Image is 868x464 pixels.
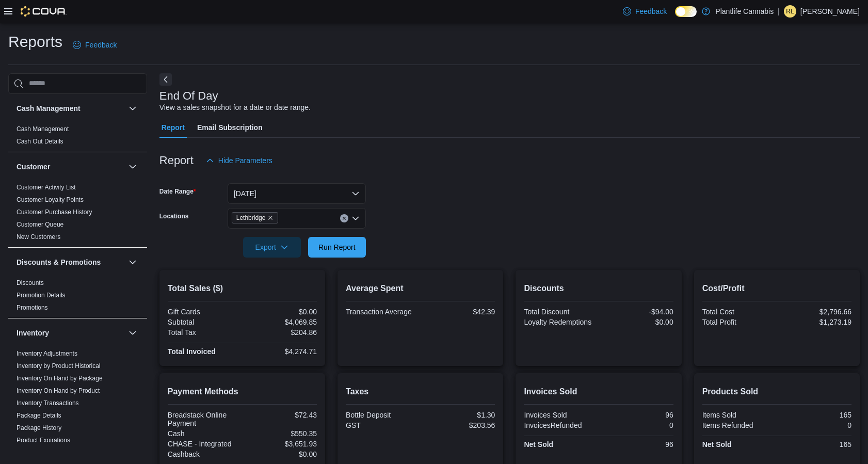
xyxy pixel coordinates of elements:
div: Raeann Lukacs [784,5,796,18]
a: New Customers [17,233,60,241]
div: $204.86 [244,328,317,337]
a: Product Expirations [17,437,70,444]
div: 0 [779,421,851,429]
button: Next [159,73,172,86]
span: Export [249,237,295,258]
img: Cova [21,6,67,17]
span: New Customers [17,233,60,241]
a: Promotions [17,304,48,311]
h3: Cash Management [17,103,81,114]
button: Clear input [340,214,348,222]
a: Customer Loyalty Points [17,196,84,203]
strong: Net Sold [524,440,553,449]
h2: Discounts [524,282,673,295]
div: Total Tax [168,328,240,337]
span: Run Report [318,242,356,252]
h3: End Of Day [159,90,218,102]
span: Cash Out Details [17,137,63,146]
div: $1,273.19 [779,318,851,326]
div: Items Refunded [702,421,775,429]
div: InvoicesRefunded [524,421,597,429]
h2: Taxes [346,386,495,398]
div: $0.00 [601,318,673,326]
h2: Average Spent [346,282,495,295]
div: 96 [601,440,673,449]
div: -$94.00 [601,308,673,316]
a: Discounts [17,279,44,286]
span: Inventory Transactions [17,399,79,407]
div: Gift Cards [168,308,240,316]
div: Total Cost [702,308,775,316]
div: $42.39 [423,308,495,316]
a: Feedback [69,35,121,55]
a: Feedback [619,1,671,22]
span: Package Details [17,411,61,420]
strong: Total Invoiced [168,347,216,356]
div: $550.35 [244,429,317,438]
span: Product Expirations [17,436,70,444]
button: Run Report [308,237,366,258]
div: Customer [8,181,147,247]
div: 96 [601,411,673,419]
span: Hide Parameters [218,155,272,166]
span: Inventory by Product Historical [17,362,101,370]
button: Remove Lethbridge from selection in this group [267,215,274,221]
div: Total Profit [702,318,775,326]
h2: Cost/Profit [702,282,851,295]
h2: Invoices Sold [524,386,673,398]
button: Discounts & Promotions [126,256,139,268]
a: Package Details [17,412,61,419]
span: Feedback [85,40,117,50]
span: RL [786,5,794,18]
div: Cashback [168,450,240,458]
button: Open list of options [351,214,360,222]
div: $4,069.85 [244,318,317,326]
a: Inventory by Product Historical [17,362,101,370]
h3: Inventory [17,328,49,338]
div: Items Sold [702,411,775,419]
span: Customer Activity List [17,183,76,191]
div: $3,651.93 [244,440,317,448]
div: $2,796.66 [779,308,851,316]
span: Customer Loyalty Points [17,196,84,204]
h1: Reports [8,31,62,52]
a: Inventory On Hand by Product [17,387,100,394]
button: Export [243,237,301,258]
div: Transaction Average [346,308,419,316]
div: Bottle Deposit [346,411,419,419]
span: Lethbridge [232,212,279,223]
span: Customer Purchase History [17,208,92,216]
span: Cash Management [17,125,69,133]
a: Customer Activity List [17,184,76,191]
span: Inventory Adjustments [17,349,77,358]
div: Discounts & Promotions [8,277,147,318]
a: Customer Purchase History [17,209,92,216]
a: Cash Management [17,125,69,133]
span: Inventory On Hand by Package [17,374,103,382]
span: Customer Queue [17,220,63,229]
div: GST [346,421,419,429]
div: CHASE - Integrated [168,440,240,448]
div: Total Discount [524,308,597,316]
div: Invoices Sold [524,411,597,419]
a: Customer Queue [17,221,63,228]
div: $0.00 [244,308,317,316]
button: Hide Parameters [202,150,277,171]
div: $203.56 [423,421,495,429]
span: Inventory On Hand by Product [17,387,100,395]
label: Locations [159,212,189,220]
div: $72.43 [244,411,317,419]
p: [PERSON_NAME] [800,5,860,18]
h2: Total Sales ($) [168,282,317,295]
h3: Customer [17,162,50,172]
button: Discounts & Promotions [17,257,124,267]
div: $4,274.71 [244,347,317,356]
span: Report [162,117,185,138]
span: Feedback [635,6,667,17]
span: Email Subscription [197,117,263,138]
div: Loyalty Redemptions [524,318,597,326]
a: Cash Out Details [17,138,63,145]
button: Customer [17,162,124,172]
p: | [778,5,780,18]
div: Cash [168,429,240,438]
